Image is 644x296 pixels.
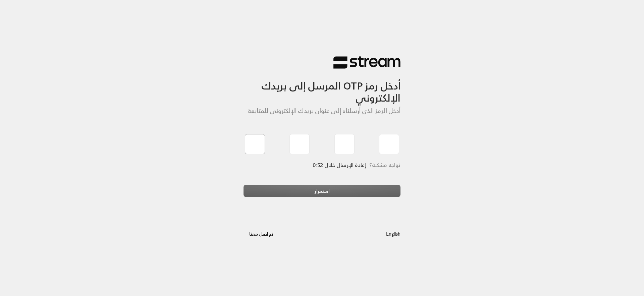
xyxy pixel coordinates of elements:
[244,107,400,115] h5: أدخل الرمز الذي أرسلناه إلى عنوان بريدك الإلكتروني للمتابعة
[369,160,400,170] span: تواجه مشكلة؟
[333,56,400,69] img: Stream Logo
[244,230,279,238] a: تواصل معنا
[386,228,400,240] a: English
[313,160,366,170] span: إعادة الإرسال خلال 0:52
[244,228,279,240] button: تواصل معنا
[244,69,400,104] h3: أدخل رمز OTP المرسل إلى بريدك الإلكتروني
